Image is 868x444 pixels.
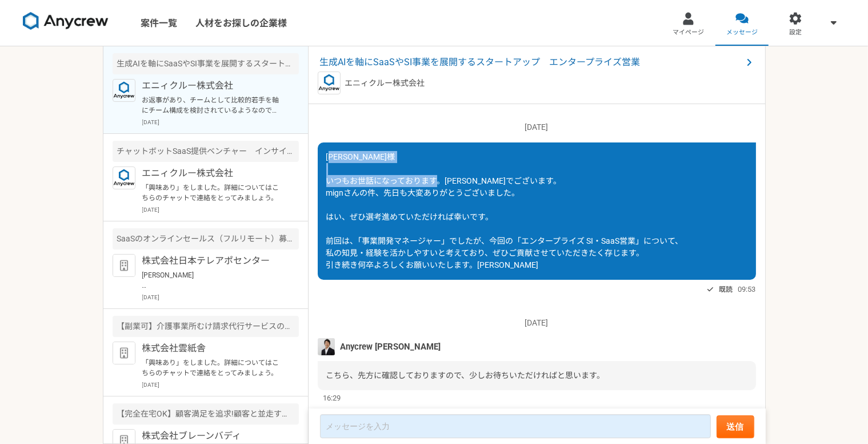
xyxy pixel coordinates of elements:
[142,293,299,302] p: [DATE]
[142,95,283,116] p: お返事があり、チームとして比較的若手を軸にチーム構成を検討されているようなので、すぐのご検討は難しそうなご状況でした。 また改めて、別件等で、こちらでもお探しいたします。
[113,342,135,364] img: default_org_logo-42cde973f59100197ec2c8e796e4974ac8490bb5b08a0eb061ff975e4574aa76.png
[113,228,299,249] div: SaaSのオンラインセールス（フルリモート）募集
[318,338,335,355] img: MHYT8150_2.jpg
[789,28,802,37] span: 設定
[673,28,704,37] span: マイページ
[323,393,341,403] span: 16:29
[113,254,135,277] img: default_org_logo-42cde973f59100197ec2c8e796e4974ac8490bb5b08a0eb061ff975e4574aa76.png
[345,77,425,89] p: エニィクルー株式会社
[142,429,283,443] p: 株式会社ブレーンバディ
[719,283,733,296] span: 既読
[113,53,299,74] div: 生成AIを軸にSaaSやSI事業を展開するスタートアップ エンタープライズ営業
[113,166,135,189] img: logo_text_blue_01.png
[142,358,283,378] p: 「興味あり」をしました。詳細についてはこちらのチャットで連絡をとってみましょう。
[318,317,756,329] p: [DATE]
[142,342,283,355] p: 株式会社雲紙舎
[113,141,299,162] div: チャットボットSaaS提供ベンチャー インサイドセールス
[738,284,756,295] span: 09:53
[326,371,605,380] span: こちら、先方に確認しておりますので、少しお待ちいただければと思います。
[113,403,299,425] div: 【完全在宅OK】顧客満足を追求!顧客と並走するCS募集!
[142,183,283,203] p: 「興味あり」をしました。詳細についてはこちらのチャットで連絡をとってみましょう。
[113,316,299,337] div: 【副業可】介護事業所むけ請求代行サービスのインサイドセールス（フルリモート可）
[142,118,299,126] p: [DATE]
[717,415,754,438] button: 送信
[340,340,441,353] span: Anycrew [PERSON_NAME]
[318,72,341,94] img: logo_text_blue_01.png
[23,12,109,30] img: 8DqYSo04kwAAAAASUVORK5CYII=
[142,380,299,389] p: [DATE]
[142,270,283,291] p: [PERSON_NAME] お世話になっております。 ご対応いただきありがとうございます。 当日はどうぞよろしくお願いいたします。
[318,121,756,133] p: [DATE]
[726,28,758,37] span: メッセージ
[142,205,299,214] p: [DATE]
[113,79,135,102] img: logo_text_blue_01.png
[326,152,683,269] span: [PERSON_NAME]様 いつもお世話になっております。[PERSON_NAME]でございます。 mignさんの件、先日も大変ありがとうございました。 はい、ぜひ選考進めていただければ幸いで...
[142,166,283,180] p: エニィクルー株式会社
[142,254,283,268] p: 株式会社日本テレアポセンター
[320,55,742,69] span: 生成AIを軸にSaaSやSI事業を展開するスタートアップ エンタープライズ営業
[142,79,283,93] p: エニィクルー株式会社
